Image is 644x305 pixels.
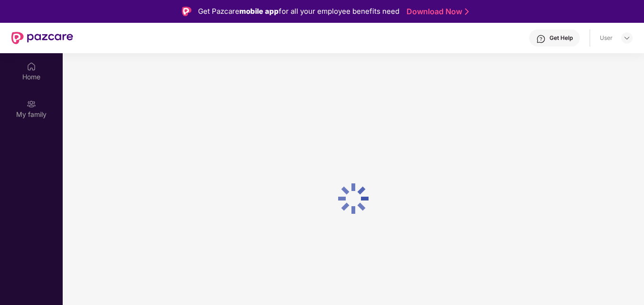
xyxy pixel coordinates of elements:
div: Get Help [549,34,573,42]
img: Logo [182,7,191,16]
a: Download Now [407,7,466,17]
img: svg+xml;base64,PHN2ZyBpZD0iRHJvcGRvd24tMzJ4MzIiIHhtbG5zPSJodHRwOi8vd3d3LnczLm9yZy8yMDAwL3N2ZyIgd2... [623,34,631,42]
img: Stroke [465,7,469,17]
div: Get Pazcare for all your employee benefits need [198,6,399,17]
img: svg+xml;base64,PHN2ZyB3aWR0aD0iMjAiIGhlaWdodD0iMjAiIHZpZXdCb3g9IjAgMCAyMCAyMCIgZmlsbD0ibm9uZSIgeG... [27,99,36,109]
img: New Pazcare Logo [11,32,73,44]
img: svg+xml;base64,PHN2ZyBpZD0iSGVscC0zMngzMiIgeG1sbnM9Imh0dHA6Ly93d3cudzMub3JnLzIwMDAvc3ZnIiB3aWR0aD... [536,34,546,44]
strong: mobile app [239,7,279,16]
img: svg+xml;base64,PHN2ZyBpZD0iSG9tZSIgeG1sbnM9Imh0dHA6Ly93d3cudzMub3JnLzIwMDAvc3ZnIiB3aWR0aD0iMjAiIG... [27,62,36,71]
div: User [600,34,613,42]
